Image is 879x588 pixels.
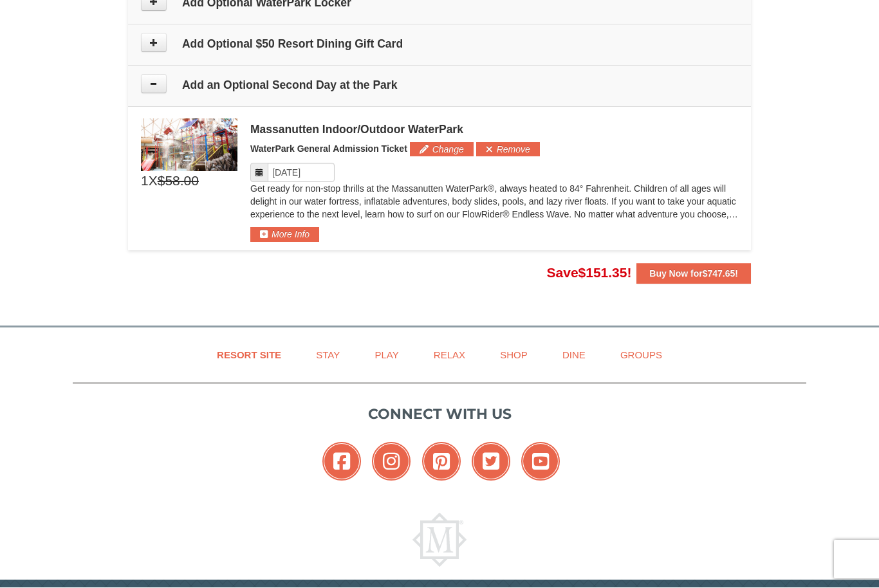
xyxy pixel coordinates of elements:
h4: Add Optional $50 Resort Dining Gift Card [141,38,738,51]
p: Connect with us [73,404,806,425]
p: Get ready for non-stop thrills at the Massanutten WaterPark®, always heated to 84° Fahrenheit. Ch... [250,183,738,221]
button: Remove [476,143,540,157]
a: Play [358,341,414,370]
h4: Add an Optional Second Day at the Park [141,79,738,92]
div: Massanutten Indoor/Outdoor WaterPark [250,124,738,136]
span: $747.65 [703,269,736,279]
span: X [149,172,158,191]
span: $151.35 [578,266,627,280]
span: Save ! [547,266,632,280]
span: WaterPark General Admission Ticket [250,144,407,154]
strong: Buy Now for ! [649,269,738,279]
a: Relax [418,341,481,370]
a: Dine [546,341,602,370]
a: Stay [300,341,356,370]
span: $58.00 [158,172,199,191]
span: 1 [141,172,149,191]
button: Change [410,143,474,157]
button: More Info [250,228,319,242]
a: Resort Site [201,341,297,370]
button: Buy Now for$747.65! [636,264,751,284]
a: Groups [604,341,678,370]
img: Massanutten Resort Logo [412,513,467,567]
img: 6619917-1403-22d2226d.jpg [141,119,237,172]
a: Shop [484,341,544,370]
